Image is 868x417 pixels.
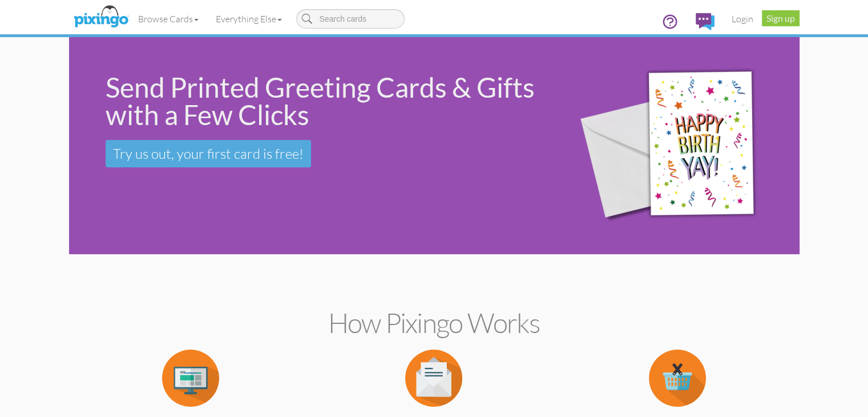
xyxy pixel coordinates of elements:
[762,10,800,26] a: Sign up
[106,140,311,167] a: Try us out, your first card is free!
[562,40,796,252] img: 942c5090-71ba-4bfc-9a92-ca782dcda692.png
[649,350,706,407] img: item.alt
[106,74,547,129] div: Send Printed Greeting Cards & Gifts with a Few Clicks
[296,9,405,29] input: Search cards
[162,350,219,407] img: item.alt
[89,308,780,338] h2: How Pixingo works
[130,5,207,33] a: Browse Cards
[113,145,304,162] span: Try us out, your first card is free!
[696,13,714,30] img: comments.svg
[71,3,131,31] img: pixingo logo
[207,5,290,33] a: Everything Else
[405,350,462,407] img: item.alt
[723,5,762,33] a: Login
